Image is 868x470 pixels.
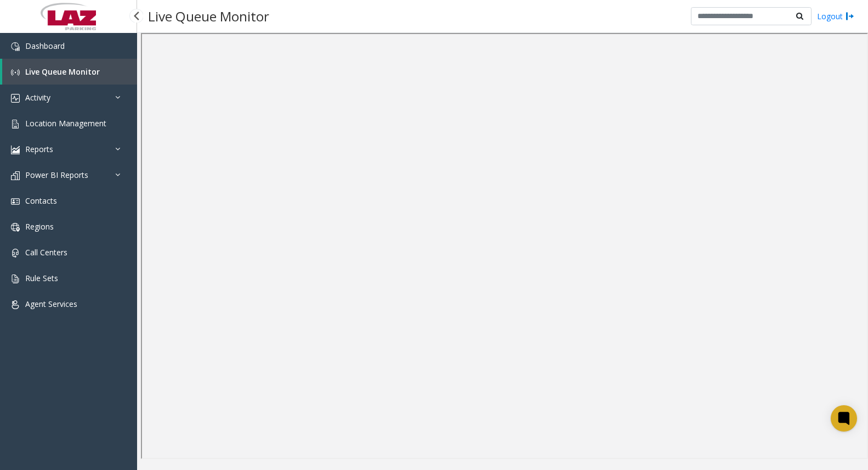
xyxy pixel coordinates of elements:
[25,221,54,232] span: Regions
[817,10,854,22] a: Logout
[143,3,275,30] h3: Live Queue Monitor
[25,299,77,309] span: Agent Services
[25,170,88,180] span: Power BI Reports
[25,247,67,258] span: Call Centers
[11,94,20,103] img: 'icon'
[25,195,57,206] span: Contacts
[11,120,20,128] img: 'icon'
[11,300,20,309] img: 'icon'
[25,118,106,128] span: Location Management
[11,275,20,283] img: 'icon'
[11,223,20,232] img: 'icon'
[25,92,50,103] span: Activity
[846,10,854,22] img: logout
[11,171,20,180] img: 'icon'
[11,249,20,258] img: 'icon'
[25,144,53,154] span: Reports
[11,42,20,51] img: 'icon'
[25,66,100,77] span: Live Queue Monitor
[25,273,58,283] span: Rule Sets
[25,41,65,51] span: Dashboard
[11,146,20,154] img: 'icon'
[11,68,20,77] img: 'icon'
[2,59,137,85] a: Live Queue Monitor
[11,197,20,206] img: 'icon'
